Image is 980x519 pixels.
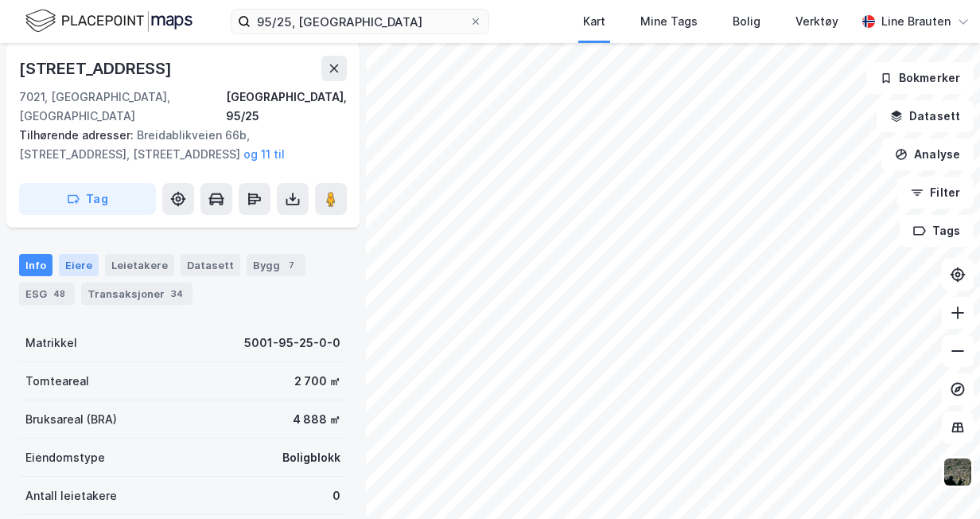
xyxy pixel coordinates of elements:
div: Bygg [247,254,305,276]
span: Tilhørende adresser: [19,128,137,142]
div: Datasett [181,254,240,276]
div: ESG [19,283,75,305]
div: Matrikkel [25,334,77,353]
div: Bruksareal (BRA) [25,410,117,429]
button: Datasett [877,100,974,132]
div: Breidablikveien 66b, [STREET_ADDRESS], [STREET_ADDRESS] [19,126,334,164]
div: 4 888 ㎡ [293,410,340,429]
div: Kart [583,12,605,31]
div: Info [19,254,52,276]
div: Transaksjoner [81,283,192,305]
div: Kontrollprogram for chat [900,443,980,519]
div: 34 [168,286,186,302]
div: 7 [283,257,299,273]
button: Tags [900,215,974,247]
div: Bolig [733,12,760,31]
img: logo.f888ab2527a4732fd821a326f86c7f29.svg [25,7,192,35]
div: Leietakere [105,254,174,276]
div: Tomteareal [25,372,89,391]
div: Verktøy [795,12,838,31]
div: 0 [332,486,340,505]
div: 5001-95-25-0-0 [244,334,340,353]
div: Eiendomstype [25,448,105,467]
button: Filter [897,177,974,209]
button: Bokmerker [866,62,974,94]
div: Eiere [59,254,99,276]
div: Mine Tags [640,12,698,31]
div: Boligblokk [282,448,340,467]
div: 2 700 ㎡ [294,372,340,391]
div: 48 [50,286,68,302]
button: Analyse [881,139,974,170]
iframe: Chat Widget [900,443,980,519]
div: Antall leietakere [25,486,117,505]
button: Tag [19,183,156,215]
input: Søk på adresse, matrikkel, gårdeiere, leietakere eller personer [251,10,469,33]
div: [STREET_ADDRESS] [19,56,175,81]
div: Line Brauten [881,12,951,31]
div: [GEOGRAPHIC_DATA], 95/25 [226,88,347,126]
div: 7021, [GEOGRAPHIC_DATA], [GEOGRAPHIC_DATA] [19,88,226,126]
